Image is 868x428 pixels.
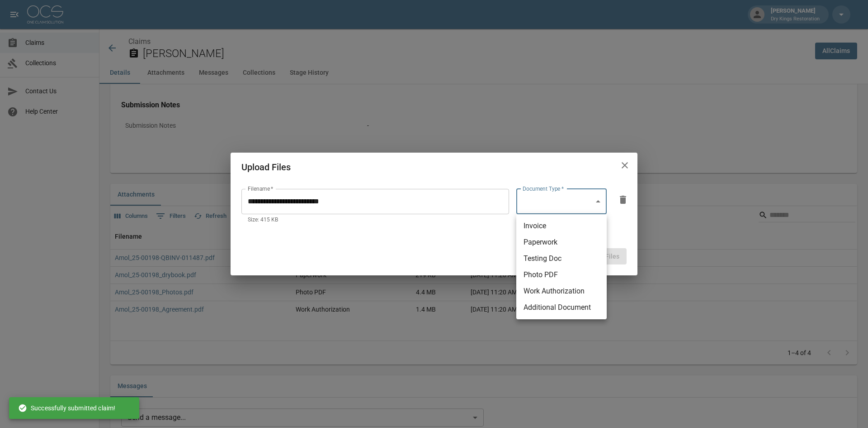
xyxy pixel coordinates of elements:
li: Photo PDF [516,267,607,283]
li: Paperwork [516,234,607,250]
li: Testing Doc [516,250,607,267]
li: Additional Document [516,299,607,316]
li: Invoice [516,218,607,234]
li: Work Authorization [516,283,607,299]
div: Successfully submitted claim! [18,400,115,416]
